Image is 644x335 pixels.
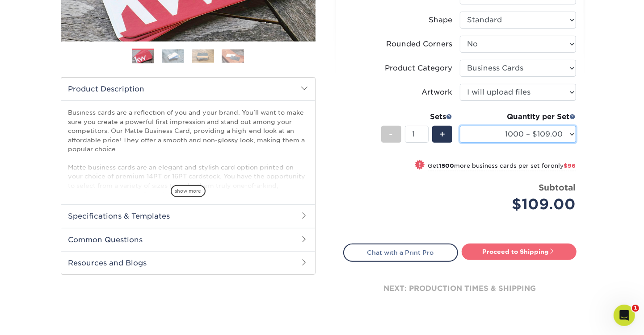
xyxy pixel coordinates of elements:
[439,128,445,141] span: +
[462,244,577,260] a: Proceed to Shipping
[422,87,453,98] div: Artwork
[551,162,576,169] span: only
[61,228,315,251] h2: Common Questions
[539,182,576,192] strong: Subtotal
[632,305,639,312] span: 1
[564,162,576,169] span: $96
[467,194,576,215] div: $109.00
[132,45,154,68] img: Business Cards 01
[614,305,635,326] iframe: Intercom live chat
[162,49,184,63] img: Business Cards 02
[192,49,214,63] img: Business Cards 03
[428,162,576,171] small: Get more business cards per set for
[343,262,577,315] div: next: production times & shipping
[343,244,458,261] a: Chat with a Print Pro
[68,108,308,235] p: Business cards are a reflection of you and your brand. You'll want to make sure you create a powe...
[387,39,453,50] div: Rounded Corners
[61,251,315,274] h2: Resources and Blogs
[61,78,315,100] h2: Product Description
[171,185,206,197] span: show more
[419,161,421,170] span: !
[222,49,244,63] img: Business Cards 04
[61,204,315,227] h2: Specifications & Templates
[381,112,453,122] div: Sets
[429,15,453,25] div: Shape
[460,112,576,122] div: Quantity per Set
[389,128,393,141] span: -
[385,63,453,74] div: Product Category
[439,162,455,169] strong: 1500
